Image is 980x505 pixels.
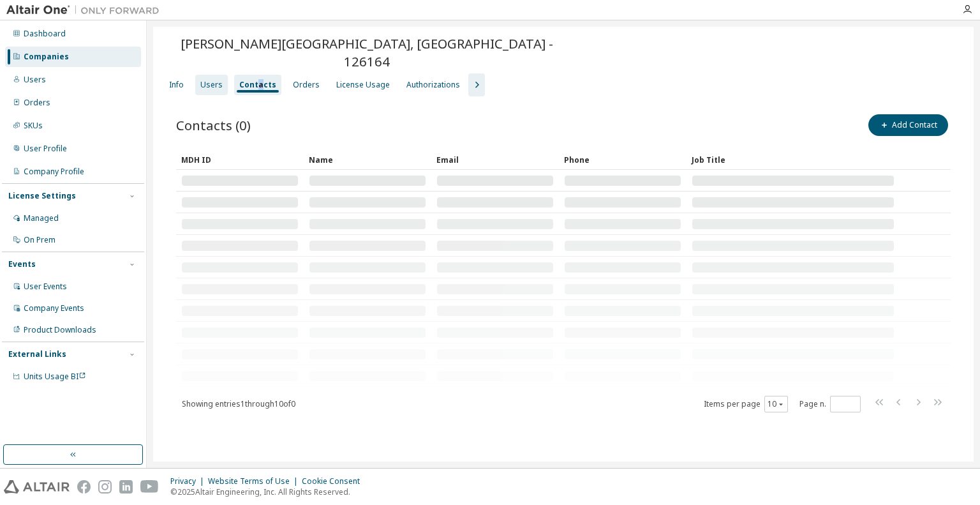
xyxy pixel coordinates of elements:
[98,480,112,494] img: instagram.svg
[77,480,91,494] img: facebook.svg
[309,149,426,170] div: Name
[24,325,96,335] div: Product Downloads
[436,149,554,170] div: Email
[24,144,67,154] div: User Profile
[24,303,84,313] div: Company Events
[182,398,295,409] span: Showing entries 1 through 10 of 0
[181,149,299,170] div: MDH ID
[24,121,43,131] div: SKUs
[24,167,84,177] div: Company Profile
[24,371,86,382] span: Units Usage BI
[24,75,46,85] div: Users
[24,52,69,62] div: Companies
[176,116,251,134] span: Contacts (0)
[24,213,59,223] div: Managed
[170,486,367,497] p: © 2025 Altair Engineering, Inc. All Rights Reserved.
[293,80,320,90] div: Orders
[8,191,76,201] div: License Settings
[406,80,460,90] div: Authorizations
[4,480,70,494] img: altair_logo.svg
[336,80,390,90] div: License Usage
[768,399,785,409] button: 10
[799,396,861,412] span: Page n.
[564,149,681,170] div: Phone
[704,396,788,412] span: Items per page
[140,480,159,494] img: youtube.svg
[170,476,208,486] div: Privacy
[24,98,50,108] div: Orders
[868,114,948,136] button: Add Contact
[161,34,573,70] span: [PERSON_NAME][GEOGRAPHIC_DATA], [GEOGRAPHIC_DATA] - 126164
[24,235,56,245] div: On Prem
[8,349,66,359] div: External Links
[169,80,184,90] div: Info
[24,282,67,292] div: User Events
[692,149,895,170] div: Job Title
[24,29,66,39] div: Dashboard
[119,480,133,494] img: linkedin.svg
[208,476,302,486] div: Website Terms of Use
[8,259,36,269] div: Events
[200,80,223,90] div: Users
[239,80,276,90] div: Contacts
[6,4,166,17] img: Altair One
[302,476,367,486] div: Cookie Consent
